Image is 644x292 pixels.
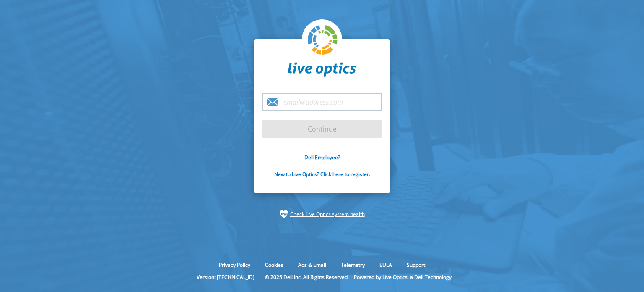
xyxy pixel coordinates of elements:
[261,274,352,281] li: © 2025 Dell Inc. All Rights Reserved
[290,210,365,218] a: Check Live Optics system health
[308,25,338,55] img: liveoptics-logo.svg
[274,171,370,178] a: New to Live Optics? Click here to register.
[354,274,452,281] li: Powered by Live Optics, a Dell Technology
[259,261,290,268] a: Cookies
[292,261,332,268] a: Ads & Email
[400,261,431,268] a: Support
[280,210,288,218] img: status-check-icon.svg
[373,261,398,268] a: EULA
[304,154,340,161] a: Dell Employee?
[192,274,259,281] li: Version: [TECHNICAL_ID]
[335,261,371,268] a: Telemetry
[213,261,257,268] a: Privacy Policy
[262,93,382,111] input: email@address.com
[288,62,356,77] img: liveoptics-word.svg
